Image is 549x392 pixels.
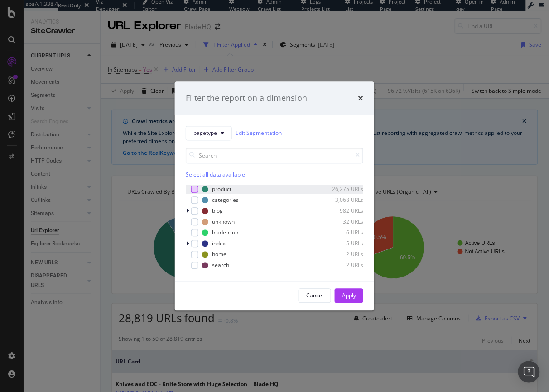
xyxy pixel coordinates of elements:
div: 2 URLs [319,251,363,258]
div: modal [175,82,374,311]
div: Select all data available [186,171,363,178]
div: 6 URLs [319,229,363,237]
div: 2 URLs [319,262,363,269]
div: blog [212,207,223,215]
div: home [212,251,226,258]
div: index [212,240,226,248]
div: search [212,262,229,269]
div: 3,068 URLs [319,196,363,204]
div: Open Intercom Messenger [518,361,540,383]
button: Apply [335,288,363,303]
div: 26,275 URLs [319,186,363,193]
div: blade-club [212,229,238,237]
div: unknown [212,218,235,226]
div: times [358,93,363,105]
div: Cancel [306,292,323,300]
button: pagetype [186,126,232,140]
button: Cancel [299,288,331,303]
a: Edit Segmentation [236,129,282,138]
span: pagetype [193,129,217,137]
div: Apply [342,292,356,300]
div: 982 URLs [319,207,363,215]
div: categories [212,196,239,204]
input: Search [186,148,363,163]
div: Filter the report on a dimension [186,93,307,105]
div: 32 URLs [319,218,363,226]
div: 5 URLs [319,240,363,248]
div: product [212,186,231,193]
